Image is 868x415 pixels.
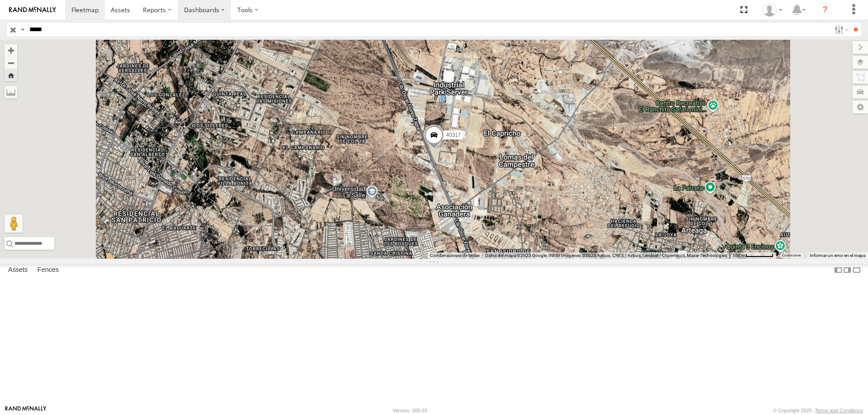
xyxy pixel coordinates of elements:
label: Hide Summary Table [852,264,861,277]
button: Escala del mapa: 500 m por 58 píxeles [730,252,776,259]
img: rand-logo.svg [9,7,56,13]
a: Terms and Conditions [815,408,863,413]
button: Zoom in [5,44,17,56]
div: © Copyright 2025 - [773,408,863,413]
div: Version: 305.03 [393,408,427,413]
button: Combinaciones de teclas [430,252,480,259]
label: Map Settings [853,101,868,113]
label: Measure [5,86,17,98]
button: Zoom out [5,56,17,69]
label: Dock Summary Table to the Left [834,264,843,277]
a: Condiciones [782,254,801,257]
button: Zoom Home [5,69,17,81]
button: Arrastra el hombrecito naranja al mapa para abrir Street View [5,214,23,233]
span: 500 m [732,253,745,258]
label: Assets [4,264,32,276]
label: Search Filter Options [831,23,850,36]
span: 40317 [446,132,461,138]
div: Juan Lopez [759,3,786,17]
i: ? [818,3,832,17]
a: Informar un error en el mapa [810,253,865,258]
span: Datos del mapa ©2025 Google, INEGI Imágenes ©2025 Airbus, CNES / Airbus, Landsat / Copernicus, Ma... [485,253,727,258]
label: Dock Summary Table to the Right [843,264,852,277]
label: Fences [33,264,63,276]
a: Visit our Website [5,406,47,415]
label: Search Query [19,23,26,36]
